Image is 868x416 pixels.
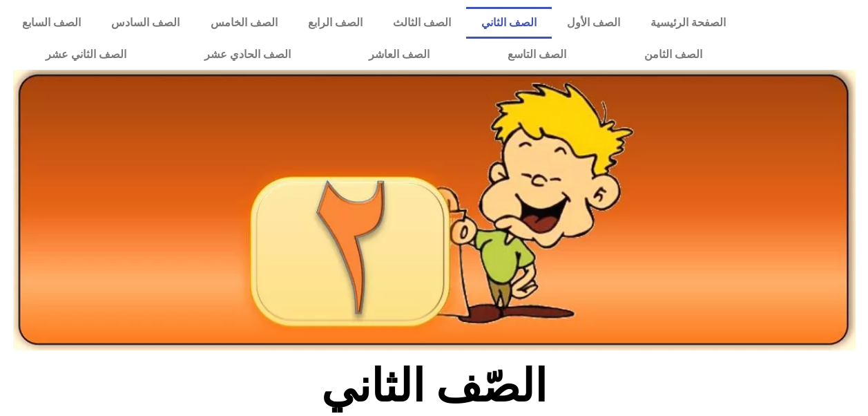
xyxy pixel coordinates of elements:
a: الصفحة الرئيسية [635,7,741,39]
a: الصف العاشر [330,39,469,70]
a: الصف التاسع [469,39,606,70]
a: الصف الحادي عشر [166,39,330,70]
a: الصف الثاني عشر [7,39,166,70]
a: الصف الأول [552,7,635,39]
a: الصف الخامس [195,7,292,39]
a: الصف السادس [96,7,195,39]
a: الصف الثاني [466,7,552,39]
a: الصف الثامن [606,39,742,70]
a: الصف الرابع [293,7,378,39]
a: الصف السابع [7,7,96,39]
a: الصف الثالث [378,7,466,39]
h2: الصّف الثاني [206,359,662,413]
